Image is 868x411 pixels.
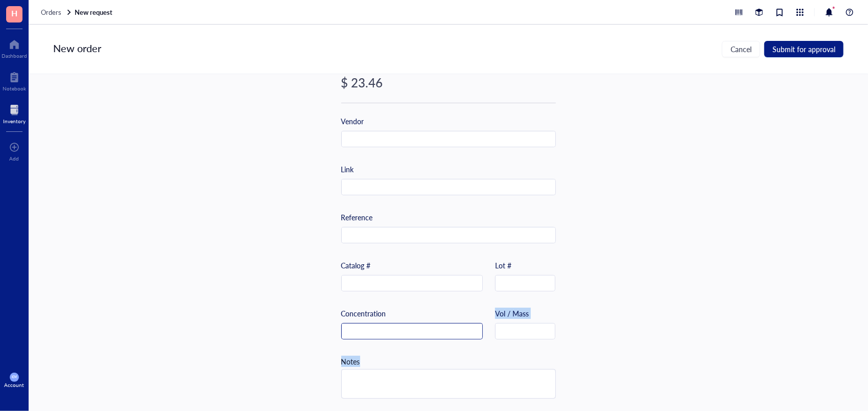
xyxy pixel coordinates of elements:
[764,41,843,57] button: Submit for approval
[41,7,61,17] span: Orders
[731,45,752,53] span: Cancel
[495,308,529,319] div: Vol / Mass
[772,45,835,53] span: Submit for approval
[341,116,364,127] div: Vendor
[2,53,27,59] div: Dashboard
[10,155,19,162] div: Add
[3,85,26,92] div: Notebook
[341,74,556,90] div: $ 23.46
[341,356,360,367] div: Notes
[5,382,25,388] div: Account
[722,41,760,57] button: Cancel
[3,69,26,92] a: Notebook
[341,260,371,271] div: Catalog #
[11,7,17,19] span: H
[3,118,26,124] div: Inventory
[53,41,101,57] div: New order
[12,375,17,379] span: KM
[75,8,114,17] a: New request
[41,8,73,17] a: Orders
[2,36,27,59] a: Dashboard
[495,260,511,271] div: Lot #
[341,164,354,175] div: Link
[341,308,386,319] div: Concentration
[341,212,373,223] div: Reference
[3,102,26,124] a: Inventory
